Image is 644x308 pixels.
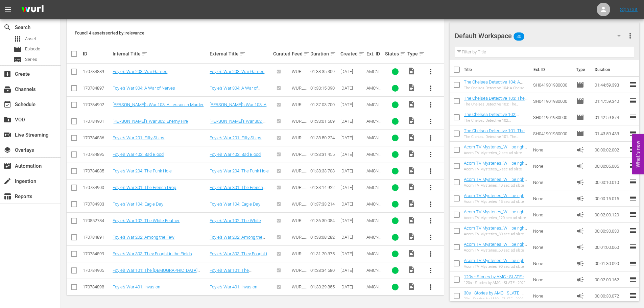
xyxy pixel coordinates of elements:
div: Acorn TV Mysteries_120 sec ad slate [464,216,528,220]
button: more_vert [423,146,439,163]
a: [PERSON_NAME]'s War 103: A Lesson in Murder [113,102,204,107]
button: more_vert [423,97,439,113]
span: sort [419,51,425,57]
span: AMCNVR0000066867 [366,135,381,150]
span: Episode [576,81,584,89]
td: 00:00:05.005 [592,158,629,174]
span: Video [407,117,415,125]
a: Acorn TV Mysteries_Will be right back 60 S01642208001 FINAL [464,242,527,252]
div: 170852784 [83,218,111,223]
a: Foyle's War 303: They Fought in the Fields [113,251,192,256]
span: more_vert [427,233,435,241]
div: 01:38:50.224 [310,135,338,140]
div: [DATE] [340,135,364,140]
a: [PERSON_NAME]'s War 103: A Lesson in Murder [210,102,269,112]
span: WURL Feed [292,119,307,129]
td: None [530,207,574,223]
a: The Chelsea Detective 102: [PERSON_NAME] (The Chelsea Detective 102: [PERSON_NAME] (amc_networks_... [464,112,527,137]
div: 01:36:30.084 [310,218,338,223]
span: Video [407,183,415,191]
span: WURL Feed [292,185,307,195]
span: Found 14 assets sorted by: relevance [75,30,144,35]
td: 01:43:59.433 [592,125,629,142]
td: 00:00:30.030 [592,223,629,239]
div: 01:37:33.214 [310,202,338,207]
span: Video [407,84,415,92]
span: Channels [3,85,11,93]
a: Acorn TV Mysteries_Will be right back 90 S01642209001 FINAL [464,258,527,268]
a: Foyle's War 304: A War of Nerves [113,86,175,91]
td: 00:00:02.002 [592,142,629,158]
div: 01:38:35.309 [310,69,338,74]
td: 00:01:00.060 [592,239,629,255]
div: 01:33:14.922 [310,185,338,190]
a: Foyle's War 102: The White Feather [113,218,180,223]
div: [DATE] [340,168,364,173]
span: AMCNVR0000066868 [366,235,381,250]
a: Foyle's War 202: Among the Few [210,235,265,245]
div: [DATE] [340,119,364,124]
a: 30s - Stories by AMC - SLATE - 2021 [464,290,524,301]
span: more_vert [427,117,435,125]
span: AMCNVR0000066883 [366,86,381,101]
div: Duration [310,50,338,58]
span: reorder [629,97,637,105]
button: more_vert [423,246,439,262]
td: None [530,223,574,239]
div: Acorn TV Mysteries_30 sec ad slate [464,232,528,236]
td: 01:47:59.340 [592,93,629,109]
span: more_vert [427,217,435,225]
span: Video [407,150,415,158]
a: Foyle's War 203: War Games [210,69,264,74]
span: reorder [629,178,637,186]
a: Foyle's War 402: Bad Blood [113,152,164,157]
button: more_vert [423,163,439,179]
div: Ext. ID [366,51,383,56]
span: WURL Feed [292,218,307,228]
div: The Chelsea Detective 101: The Wages of Sin [464,135,528,139]
a: Foyle's War 104: Eagle Day [113,202,163,207]
span: sort [142,51,148,57]
button: Open Feedback Widget [632,134,644,174]
span: Episode [14,45,22,53]
button: more_vert [423,130,439,146]
div: 170784902 [83,102,111,107]
span: Video [407,233,415,241]
td: 00:02:00.120 [592,207,629,223]
span: more_vert [427,101,435,109]
div: Acorn TV Mysteries_60 sec ad slate [464,248,528,253]
span: AMCNVR0000066854 [366,268,381,283]
span: Ad [576,227,584,235]
span: Asset [25,35,36,42]
span: Search [3,23,11,31]
a: Foyle's War 201: Fifty Ships [210,135,261,140]
div: The Chelsea Detective 103: The Gentle Giant [464,102,528,106]
span: AMCNVR0000066885 [366,152,381,167]
div: Status [385,50,405,58]
span: AMCNVR0000066871 [366,69,381,84]
button: more_vert [423,279,439,295]
span: Video [407,282,415,290]
th: Title [464,60,529,79]
span: switch_video [3,131,11,139]
td: None [530,158,574,174]
span: WURL Feed [292,202,307,212]
div: Curated [273,51,290,56]
span: 30 [514,29,524,44]
td: None [530,174,574,190]
a: Foyle's War 204: The Funk Hole [210,168,269,173]
td: 00:00:10.010 [592,174,629,190]
a: Foyle's War 402: Bad Blood [210,152,261,157]
a: Foyle's War 301: The French Drop [113,185,176,190]
div: 01:33:29.855 [310,284,338,289]
div: 170784901 [83,119,111,124]
span: reorder [629,113,637,121]
div: 01:31:20.375 [310,251,338,256]
span: video_file [407,216,415,224]
span: Ingestion [3,177,11,185]
div: 170784899 [83,251,111,256]
a: [PERSON_NAME]'s War 302: Enemy Fire [113,119,188,124]
span: reorder [629,145,637,153]
span: AMCNVR0000066855 [366,218,381,233]
span: AMCNVR0000066876 [366,168,381,184]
